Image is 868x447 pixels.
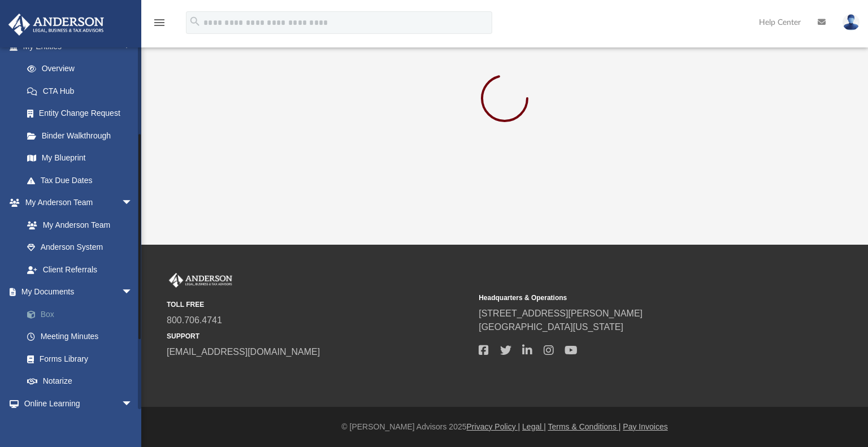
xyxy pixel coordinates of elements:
a: Binder Walkthrough [16,124,150,147]
i: menu [153,16,166,29]
img: User Pic [843,14,860,31]
i: search [189,15,201,28]
small: SUPPORT [167,331,471,341]
a: menu [153,21,166,29]
span: arrow_drop_down [121,392,144,415]
a: Online Learningarrow_drop_down [8,392,144,415]
a: Terms & Conditions | [548,422,621,431]
div: © [PERSON_NAME] Advisors 2025 [141,421,868,433]
a: [GEOGRAPHIC_DATA][US_STATE] [479,322,623,332]
a: Notarize [16,370,150,393]
a: My Anderson Teamarrow_drop_down [8,192,144,214]
img: Anderson Advisors Platinum Portal [167,273,235,288]
a: Meeting Minutes [16,326,150,348]
a: [STREET_ADDRESS][PERSON_NAME] [479,309,643,318]
a: My Anderson Team [16,214,138,236]
a: Privacy Policy | [467,422,520,431]
small: TOLL FREE [167,300,471,310]
a: Overview [16,58,150,80]
a: Forms Library [16,348,144,370]
span: arrow_drop_down [121,281,144,304]
a: Entity Change Request [16,102,150,125]
a: Box [16,303,150,326]
span: arrow_drop_down [121,192,144,215]
a: [EMAIL_ADDRESS][DOMAIN_NAME] [167,347,320,357]
a: CTA Hub [16,80,150,102]
a: Pay Invoices [623,422,667,431]
a: Client Referrals [16,258,144,281]
img: Anderson Advisors Platinum Portal [5,14,107,36]
a: My Blueprint [16,147,144,170]
a: Tax Due Dates [16,169,150,192]
a: 800.706.4741 [167,315,222,325]
a: My Documentsarrow_drop_down [8,281,150,303]
a: Anderson System [16,236,144,259]
a: Legal | [522,422,546,431]
small: Headquarters & Operations [479,293,783,303]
